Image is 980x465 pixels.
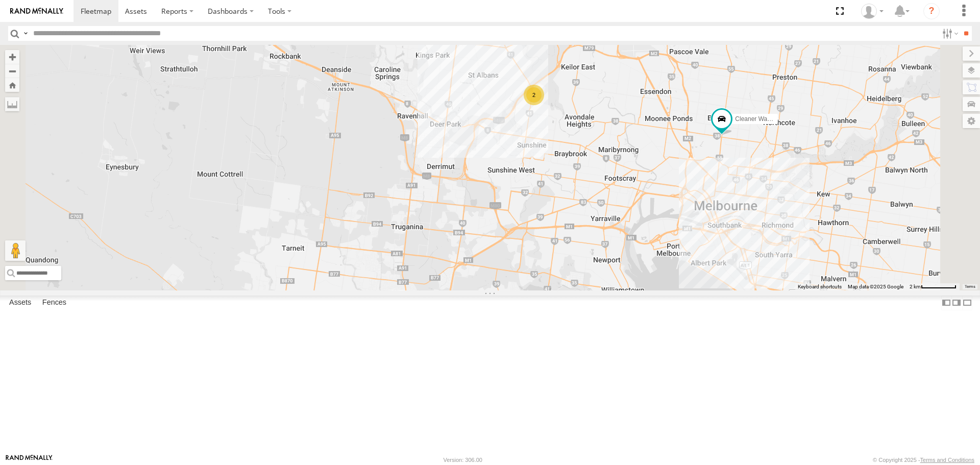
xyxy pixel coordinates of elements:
label: Dock Summary Table to the Left [941,296,951,310]
label: Search Filter Options [938,26,960,41]
span: Cleaner Wagon #1 [735,115,786,123]
button: Keyboard shortcuts [798,283,842,290]
i: ? [923,3,940,19]
button: Zoom out [5,64,19,78]
div: © Copyright 2025 - [873,457,974,463]
a: Terms and Conditions [920,457,974,463]
label: Measure [5,97,19,111]
div: Version: 306.00 [444,457,482,463]
div: John Vu [857,4,887,19]
button: Map Scale: 2 km per 66 pixels [906,283,960,290]
span: Map data ©2025 Google [848,284,903,289]
div: 2 [524,85,544,105]
button: Zoom in [5,50,19,64]
label: Map Settings [963,114,980,128]
label: Hide Summary Table [962,296,972,310]
button: Drag Pegman onto the map to open Street View [5,240,26,261]
label: Dock Summary Table to the Right [951,296,962,310]
button: Zoom Home [5,78,19,92]
a: Visit our Website [6,455,53,465]
label: Search Query [21,26,30,41]
label: Fences [37,296,71,310]
label: Assets [4,296,36,310]
span: 2 km [910,284,921,289]
a: Terms [965,284,975,288]
img: rand-logo.svg [10,8,63,15]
